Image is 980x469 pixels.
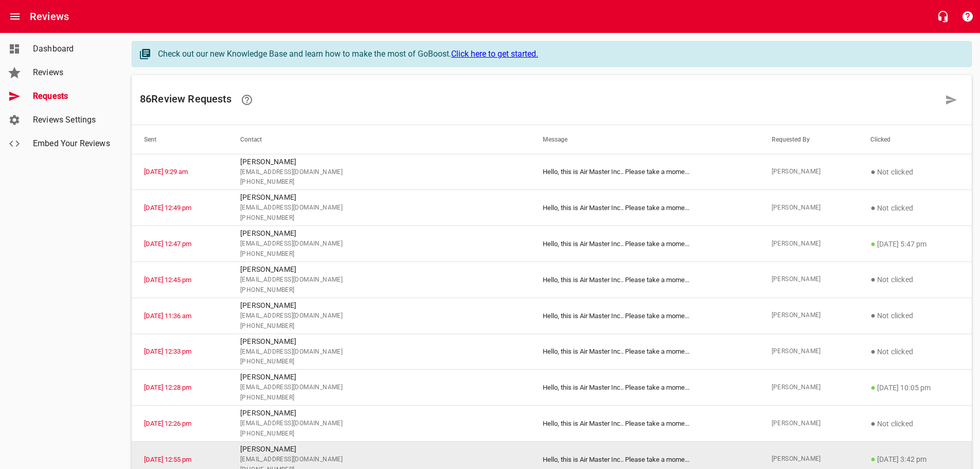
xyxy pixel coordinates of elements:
a: Request a review [939,88,964,112]
td: Hello, this is Air Master Inc.. Please take a mome ... [530,370,759,406]
span: ● [870,454,876,464]
p: Not clicked [870,166,959,178]
span: ● [870,167,876,177]
button: Open drawer [3,4,27,29]
a: [DATE] 12:26 pm [144,420,191,427]
span: [PERSON_NAME] [772,239,846,249]
span: [PERSON_NAME] [772,346,846,357]
span: [PERSON_NAME] [772,454,846,464]
span: [EMAIL_ADDRESS][DOMAIN_NAME] [240,455,518,465]
span: ● [870,419,876,428]
span: [PHONE_NUMBER] [240,177,518,187]
th: Message [530,125,759,154]
p: Not clicked [870,309,959,322]
p: Not clicked [870,273,959,286]
span: Embed Your Reviews [33,137,111,150]
span: [PHONE_NUMBER] [240,393,518,403]
span: [EMAIL_ADDRESS][DOMAIN_NAME] [240,383,518,393]
p: Not clicked [870,345,959,358]
p: Not clicked [870,202,959,214]
p: [PERSON_NAME] [240,192,518,203]
button: Support Portal [955,4,980,29]
span: [PERSON_NAME] [772,310,846,321]
th: Requested By [759,125,859,154]
span: [PHONE_NUMBER] [240,249,518,259]
span: [PERSON_NAME] [772,167,846,177]
a: [DATE] 12:33 pm [144,348,191,355]
a: [DATE] 12:47 pm [144,240,191,248]
span: [PERSON_NAME] [772,383,846,393]
span: [PERSON_NAME] [772,203,846,213]
span: Reviews [33,66,111,79]
p: [PERSON_NAME] [240,444,518,455]
span: [EMAIL_ADDRESS][DOMAIN_NAME] [240,167,518,178]
p: [PERSON_NAME] [240,408,518,419]
span: ● [870,383,876,392]
div: Check out our new Knowledge Base and learn how to make the most of GoBoost. [158,48,961,60]
th: Clicked [858,125,972,154]
p: [PERSON_NAME] [240,300,518,311]
span: [PHONE_NUMBER] [240,429,518,439]
p: [PERSON_NAME] [240,264,518,275]
span: [EMAIL_ADDRESS][DOMAIN_NAME] [240,419,518,429]
p: [PERSON_NAME] [240,228,518,239]
td: Hello, this is Air Master Inc.. Please take a mome ... [530,262,759,298]
a: [DATE] 11:36 am [144,312,191,320]
p: [DATE] 10:05 pm [870,381,959,394]
span: Dashboard [33,43,111,55]
span: [EMAIL_ADDRESS][DOMAIN_NAME] [240,239,518,249]
span: [PERSON_NAME] [772,419,846,429]
a: [DATE] 12:55 pm [144,456,191,463]
span: ● [870,239,876,249]
a: [DATE] 12:49 pm [144,204,191,212]
span: ● [870,203,876,213]
span: [EMAIL_ADDRESS][DOMAIN_NAME] [240,311,518,321]
h6: Reviews [30,8,69,25]
span: [EMAIL_ADDRESS][DOMAIN_NAME] [240,275,518,285]
p: [DATE] 5:47 pm [870,238,959,250]
td: Hello, this is Air Master Inc.. Please take a mome ... [530,298,759,334]
a: [DATE] 9:29 am [144,168,188,176]
span: [PERSON_NAME] [772,274,846,285]
span: [EMAIL_ADDRESS][DOMAIN_NAME] [240,203,518,213]
p: [DATE] 3:42 pm [870,453,959,465]
span: ● [870,310,876,320]
th: Sent [132,125,228,154]
a: Click here to get started. [451,49,538,59]
h6: 86 Review Request s [140,88,939,112]
span: ● [870,346,876,356]
span: [EMAIL_ADDRESS][DOMAIN_NAME] [240,347,518,357]
p: Not clicked [870,418,959,430]
span: [PHONE_NUMBER] [240,321,518,332]
span: Requests [33,90,111,102]
span: [PHONE_NUMBER] [240,357,518,367]
button: Live Chat [931,4,955,29]
p: [PERSON_NAME] [240,372,518,383]
td: Hello, this is Air Master Inc.. Please take a mome ... [530,334,759,370]
span: [PHONE_NUMBER] [240,213,518,223]
a: Learn how requesting reviews can improve your online presence [235,88,259,112]
td: Hello, this is Air Master Inc.. Please take a mome ... [530,190,759,226]
span: [PHONE_NUMBER] [240,285,518,296]
a: [DATE] 12:28 pm [144,384,191,391]
span: Reviews Settings [33,114,111,126]
p: [PERSON_NAME] [240,157,518,167]
td: Hello, this is Air Master Inc.. Please take a mome ... [530,406,759,442]
th: Contact [228,125,530,154]
td: Hello, this is Air Master Inc.. Please take a mome ... [530,154,759,190]
a: [DATE] 12:45 pm [144,276,191,284]
span: ● [870,274,876,284]
td: Hello, this is Air Master Inc.. Please take a mome ... [530,226,759,262]
p: [PERSON_NAME] [240,336,518,347]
